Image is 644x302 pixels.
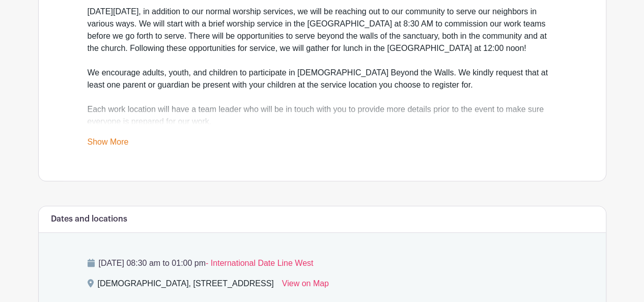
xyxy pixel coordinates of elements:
h6: Dates and locations [51,214,127,224]
div: [DEMOGRAPHIC_DATA], [STREET_ADDRESS] [98,278,274,294]
a: View on Map [282,278,329,294]
a: Show More [88,138,129,150]
span: - International Date Line West [206,259,313,267]
div: [DATE][DATE], in addition to our normal worship services, we will be reaching out to our communit... [88,6,557,128]
p: [DATE] 08:30 am to 01:00 pm [88,257,557,269]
